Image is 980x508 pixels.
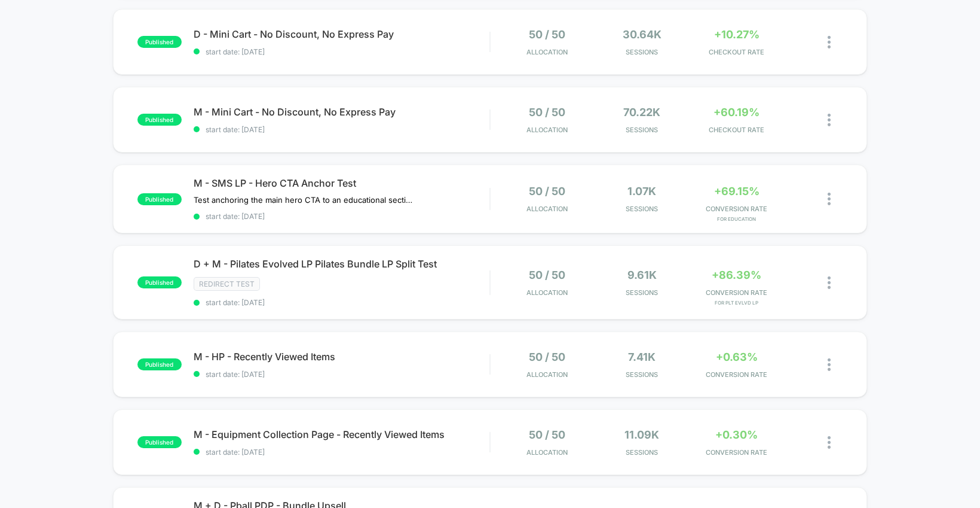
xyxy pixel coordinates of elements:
span: 9.61k [627,269,657,281]
span: start date: [DATE] [194,212,490,221]
span: for PLT EVLVD LP [692,300,781,306]
span: Allocation [526,48,568,56]
span: 11.09k [624,428,659,441]
span: CHECKOUT RATE [692,126,781,134]
img: close [828,358,831,371]
img: close [828,193,831,205]
span: 70.22k [623,106,660,118]
span: CHECKOUT RATE [692,48,781,56]
span: published [137,114,182,126]
span: published [137,436,182,448]
span: Allocation [526,126,568,134]
span: published [137,193,182,205]
span: start date: [DATE] [194,448,490,457]
img: close [828,114,831,126]
span: start date: [DATE] [194,370,490,379]
span: Sessions [598,126,687,134]
img: close [828,276,831,289]
span: Allocation [526,448,568,457]
span: start date: [DATE] [194,125,490,134]
span: CONVERSION RATE [692,370,781,379]
span: Sessions [598,48,687,56]
span: +86.39% [712,269,761,281]
span: +0.30% [715,428,758,441]
span: M - HP - Recently Viewed Items [194,351,490,363]
span: M - SMS LP - Hero CTA Anchor Test [194,177,490,189]
span: M - Mini Cart - No Discount, No Express Pay [194,106,490,118]
span: 50 / 50 [529,106,565,118]
img: close [828,36,831,48]
span: 1.07k [627,185,656,197]
span: start date: [DATE] [194,298,490,307]
span: CONVERSION RATE [692,205,781,213]
span: Test anchoring the main hero CTA to an educational section about our method vs. TTB product detai... [194,195,415,205]
span: +69.15% [714,185,759,197]
span: Sessions [598,448,687,457]
span: D + M - Pilates Evolved LP Pilates Bundle LP Split Test [194,258,490,270]
span: for Education [692,216,781,222]
span: published [137,358,182,370]
span: +60.19% [713,106,759,118]
span: 50 / 50 [529,28,565,41]
img: close [828,436,831,449]
span: CONVERSION RATE [692,448,781,457]
span: Allocation [526,288,568,297]
span: CONVERSION RATE [692,288,781,297]
span: D - Mini Cart - No Discount, No Express Pay [194,28,490,40]
span: 50 / 50 [529,428,565,441]
span: 30.64k [623,28,661,41]
span: Allocation [526,370,568,379]
span: Redirect Test [194,277,260,291]
span: 7.41k [628,351,656,363]
span: Sessions [598,288,687,297]
span: start date: [DATE] [194,47,490,56]
span: +0.63% [716,351,758,363]
span: +10.27% [714,28,759,41]
span: Allocation [526,205,568,213]
span: 50 / 50 [529,351,565,363]
span: Sessions [598,370,687,379]
span: 50 / 50 [529,185,565,197]
span: published [137,36,182,48]
span: Sessions [598,205,687,213]
span: M - Equipment Collection Page - Recently Viewed Items [194,428,490,440]
span: published [137,276,182,288]
span: 50 / 50 [529,269,565,281]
